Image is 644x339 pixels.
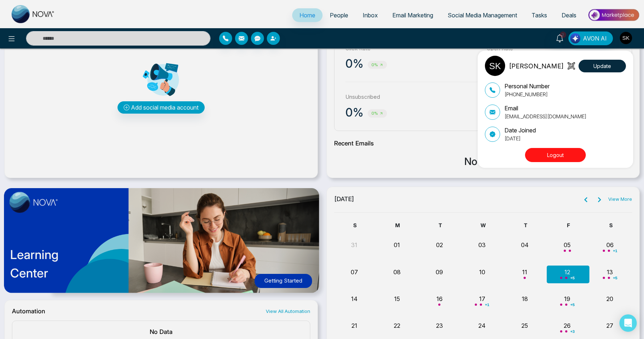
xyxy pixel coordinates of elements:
[619,314,637,332] div: Open Intercom Messenger
[504,113,587,120] p: [EMAIL_ADDRESS][DOMAIN_NAME]
[504,104,587,113] p: Email
[525,148,586,162] button: Logout
[504,135,536,142] p: [DATE]
[504,126,536,135] p: Date Joined
[504,82,550,90] p: Personal Number
[579,60,626,72] button: Update
[504,90,550,98] p: [PHONE_NUMBER]
[509,61,564,71] p: [PERSON_NAME]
